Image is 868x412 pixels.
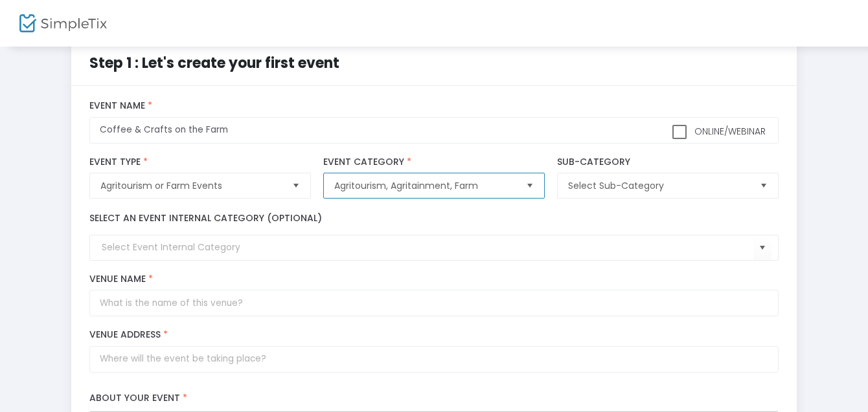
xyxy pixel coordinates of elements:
[89,290,778,316] input: What is the name of this venue?
[753,235,771,261] button: Select
[89,329,778,341] label: Venue Address
[89,346,778,373] input: Where will the event be taking place?
[84,385,785,412] label: About your event
[100,179,281,192] span: Agritourism or Farm Events
[89,117,778,144] input: What would you like to call your Event?
[287,173,305,198] button: Select
[334,179,515,192] span: Agritourism, Agritainment, Farm
[89,53,339,73] span: Step 1 : Let's create your first event
[323,157,544,168] label: Event Category
[89,211,322,225] label: Select an event internal category (optional)
[89,157,310,168] label: Event Type
[89,100,778,112] label: Event Name
[102,241,753,254] input: Select Event Internal Category
[557,157,778,168] label: Sub-Category
[692,125,766,138] span: Online/Webinar
[521,173,539,198] button: Select
[568,179,749,192] span: Select Sub-Category
[89,274,778,285] label: Venue Name
[755,173,773,198] button: Select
